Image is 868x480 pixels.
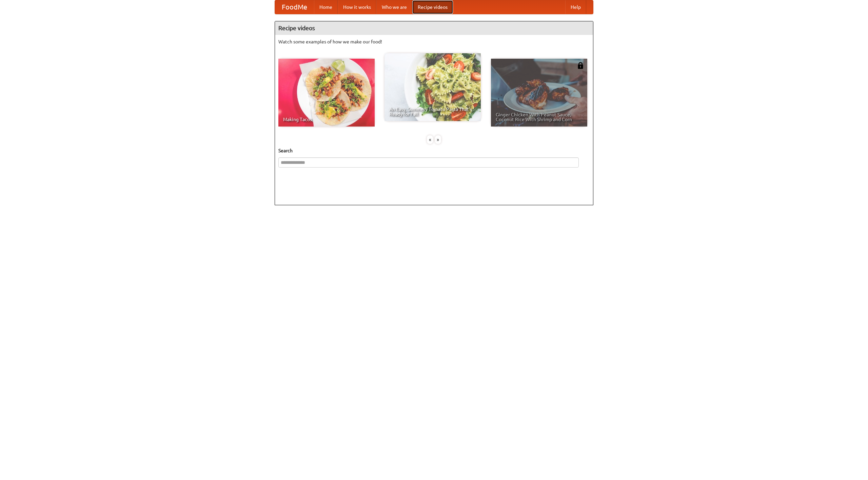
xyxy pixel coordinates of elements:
div: « [427,135,433,144]
h5: Search [278,147,590,154]
span: Making Tacos [283,117,370,122]
a: An Easy, Summery Tomato Pasta That's Ready for Fall [384,53,481,121]
p: Watch some examples of how we make our food! [278,38,590,45]
a: How it works [338,0,376,14]
span: An Easy, Summery Tomato Pasta That's Ready for Fall [389,107,476,116]
a: Recipe videos [412,0,453,14]
a: Making Tacos [278,59,375,127]
a: FoodMe [275,0,314,14]
a: Help [565,0,586,14]
h4: Recipe videos [275,21,593,35]
a: Home [314,0,338,14]
a: Who we are [376,0,412,14]
img: 483408.png [577,62,584,69]
div: » [435,135,441,144]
